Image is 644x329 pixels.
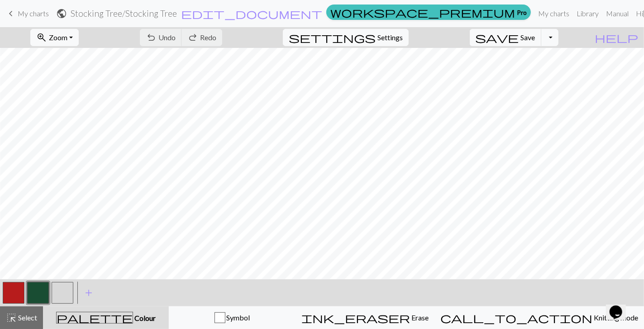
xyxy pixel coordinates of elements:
[36,31,47,44] span: zoom_in
[595,31,638,44] span: help
[476,31,519,44] span: save
[534,5,573,23] a: My charts
[410,313,429,322] span: Erase
[440,311,592,324] span: call_to_action
[56,7,67,20] span: public
[6,311,17,324] span: highlight_alt
[49,33,67,42] span: Zoom
[5,6,49,21] a: My charts
[57,311,133,324] span: palette
[133,314,156,322] span: Colour
[289,31,376,44] span: settings
[30,29,79,46] button: Zoom
[296,306,434,329] button: Erase
[592,313,638,322] span: Knitting mode
[434,306,644,329] button: Knitting mode
[377,32,403,43] span: Settings
[18,9,49,18] span: My charts
[606,293,635,320] iframe: chat widget
[283,29,409,46] button: SettingsSettings
[17,313,37,322] span: Select
[83,287,94,299] span: add
[71,8,177,19] h2: Stocking Tree / Stocking Tree
[169,306,296,329] button: Symbol
[301,311,410,324] span: ink_eraser
[602,5,632,23] a: Manual
[225,313,250,322] span: Symbol
[289,32,376,43] i: Settings
[181,7,322,20] span: edit_document
[330,6,515,19] span: workspace_premium
[470,29,542,46] button: Save
[521,33,535,42] span: Save
[5,7,16,20] span: keyboard_arrow_left
[573,5,602,23] a: Library
[326,5,531,20] a: Pro
[43,306,169,329] button: Colour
